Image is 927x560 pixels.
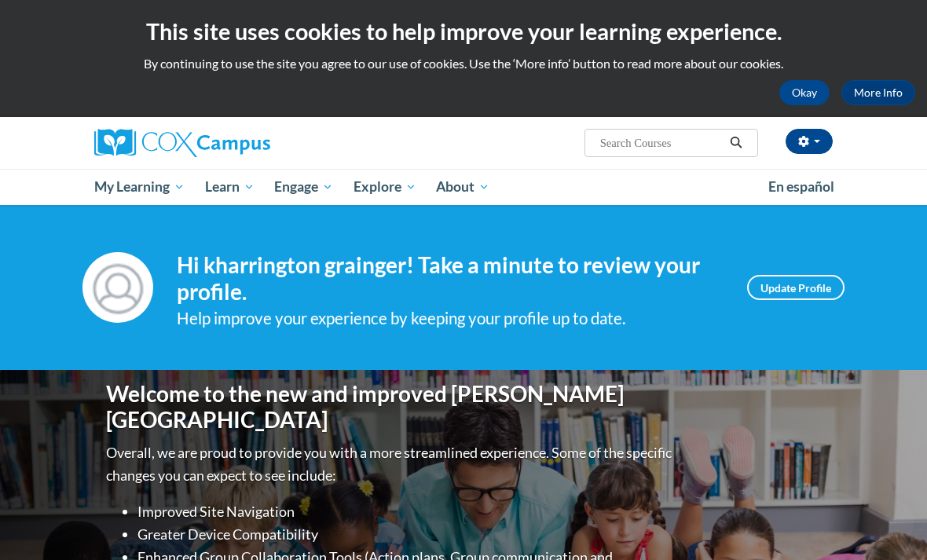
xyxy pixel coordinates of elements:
[427,169,500,205] a: About
[106,441,676,487] p: Overall, we are proud to provide you with a more streamlined experience. Some of the specific cha...
[599,134,724,152] input: Search Courses
[205,178,255,196] span: Learn
[137,500,676,523] li: Improved Site Navigation
[841,80,915,105] a: More Info
[758,170,845,203] a: En español
[264,169,343,205] a: Engage
[724,134,748,152] button: Search
[12,16,915,47] h2: This site uses cookies to help improve your learning experience.
[864,497,914,547] iframe: Button to launch messaging window
[12,55,915,72] p: By continuing to use the site you agree to our use of cookies. Use the ‘More info’ button to read...
[84,169,195,205] a: My Learning
[82,169,845,205] div: Main menu
[343,169,427,205] a: Explore
[354,178,416,196] span: Explore
[786,129,833,154] button: Account Settings
[177,306,724,331] div: Help improve your experience by keeping your profile up to date.
[436,178,489,196] span: About
[747,275,845,300] a: Update Profile
[82,252,153,323] img: Profile Image
[274,178,333,196] span: Engage
[106,381,676,434] h1: Welcome to the new and improved [PERSON_NAME][GEOGRAPHIC_DATA]
[779,80,830,105] button: Okay
[94,178,185,196] span: My Learning
[768,178,834,195] span: En español
[94,129,270,157] img: Cox Campus
[177,252,724,305] h4: Hi kharrington grainger! Take a minute to review your profile.
[94,129,324,157] a: Cox Campus
[195,169,265,205] a: Learn
[137,523,676,546] li: Greater Device Compatibility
